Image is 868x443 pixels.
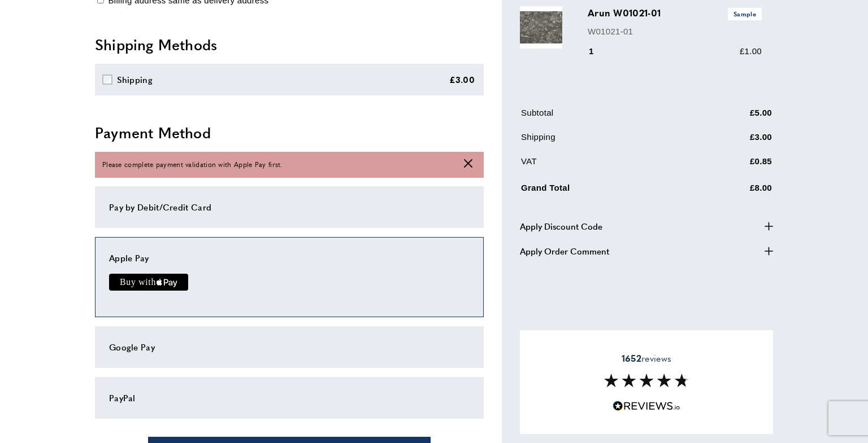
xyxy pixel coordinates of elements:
h2: Shipping Methods [95,34,484,55]
span: £1.00 [740,46,762,56]
td: Subtotal [521,106,693,128]
td: £8.00 [694,179,772,203]
div: 1 [588,45,610,58]
td: VAT [521,155,693,177]
div: Shipping [117,73,153,86]
td: £3.00 [694,130,772,152]
div: PayPal [109,391,470,405]
div: Apple Pay [109,251,470,265]
div: Google Pay [109,340,470,354]
span: Please complete payment validation with Apple Pay first. [102,159,283,170]
div: £3.00 [449,73,475,86]
span: Apply Order Comment [520,244,609,258]
td: £0.85 [694,155,772,177]
span: Apply Discount Code [520,220,602,233]
td: Grand Total [521,179,693,203]
strong: 1652 [622,352,641,365]
h2: Payment Method [95,122,484,143]
td: Shipping [521,130,693,152]
td: £5.00 [694,106,772,128]
span: Sample [728,8,762,20]
div: Pay by Debit/Credit Card [109,200,470,214]
img: Reviews.io 5 stars [613,401,680,411]
img: Arun W01021-01 [520,6,562,49]
h3: Arun W01021-01 [588,6,762,20]
span: reviews [622,353,671,364]
img: Reviews section [604,374,689,387]
p: W01021-01 [588,25,762,38]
